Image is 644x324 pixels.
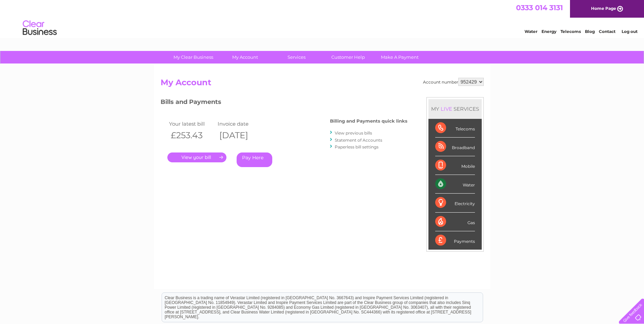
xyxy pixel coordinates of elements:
[435,156,475,175] div: Mobile
[599,29,615,34] a: Contact
[335,144,379,149] a: Paperless bill settings
[428,99,482,119] div: MY SERVICES
[320,51,376,64] a: Customer Help
[167,119,216,128] td: Your latest bill
[541,29,556,34] a: Energy
[330,119,407,124] h4: Billing and Payments quick links
[162,4,483,33] div: Clear Business is a trading name of Verastar Limited (registered in [GEOGRAPHIC_DATA] No. 3667643...
[335,138,382,143] a: Statement of Accounts
[435,119,475,138] div: Telecoms
[525,29,537,34] a: Water
[217,51,273,64] a: My Account
[22,18,57,38] img: logo.png
[161,97,407,109] h3: Bills and Payments
[167,152,226,162] a: .
[435,231,475,250] div: Payments
[585,29,595,34] a: Blog
[165,51,221,64] a: My Clear Business
[622,29,638,34] a: Log out
[237,152,272,167] a: Pay Here
[435,138,475,156] div: Broadband
[435,194,475,212] div: Electricity
[335,130,372,136] a: View previous bills
[161,78,484,91] h2: My Account
[269,51,325,64] a: Services
[560,29,581,34] a: Telecoms
[372,51,428,64] a: Make A Payment
[439,106,454,112] div: LIVE
[167,128,216,142] th: £253.43
[216,119,265,128] td: Invoice date
[435,175,475,194] div: Water
[423,78,484,86] div: Account number
[216,128,265,142] th: [DATE]
[516,3,563,12] a: 0333 014 3131
[435,213,475,231] div: Gas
